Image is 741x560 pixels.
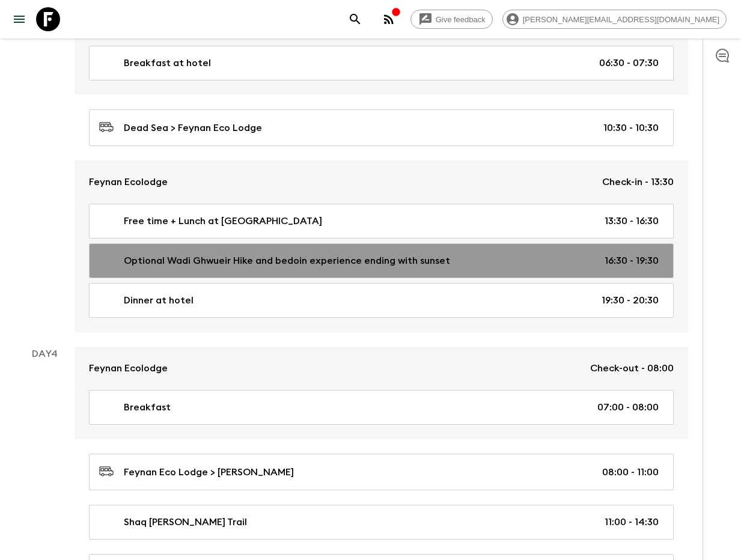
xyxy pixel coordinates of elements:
a: Feynan Eco Lodge > [PERSON_NAME]08:00 - 11:00 [89,454,674,490]
p: Free time + Lunch at [GEOGRAPHIC_DATA] [124,214,322,228]
a: Dead Sea > Feynan Eco Lodge10:30 - 10:30 [89,109,674,146]
a: Give feedback [410,10,493,29]
p: Check-in - 13:30 [602,175,674,189]
p: 08:00 - 11:00 [602,465,659,479]
p: 06:30 - 07:30 [599,56,659,70]
p: 13:30 - 16:30 [605,214,659,228]
p: Optional Wadi Ghwueir Hike and bedoin experience ending with sunset [124,254,450,268]
p: 19:30 - 20:30 [602,293,659,308]
p: Dead Sea > Feynan Eco Lodge [124,121,262,135]
span: Give feedback [429,15,492,24]
a: Breakfast07:00 - 08:00 [89,390,674,425]
p: Feynan Ecolodge [89,175,168,189]
p: Check-out - 08:00 [590,361,674,376]
a: Free time + Lunch at [GEOGRAPHIC_DATA]13:30 - 16:30 [89,204,674,239]
p: 10:30 - 10:30 [603,121,659,135]
a: Optional Wadi Ghwueir Hike and bedoin experience ending with sunset16:30 - 19:30 [89,243,674,278]
a: Dinner at hotel19:30 - 20:30 [89,283,674,318]
a: Breakfast at hotel06:30 - 07:30 [89,46,674,81]
p: 07:00 - 08:00 [597,400,659,415]
p: Day 4 [14,347,75,361]
p: Dinner at hotel [124,293,194,308]
button: search adventures [343,7,367,31]
p: Feynan Eco Lodge > [PERSON_NAME] [124,465,294,479]
div: [PERSON_NAME][EMAIL_ADDRESS][DOMAIN_NAME] [502,10,727,29]
a: Shaq [PERSON_NAME] Trail11:00 - 14:30 [89,505,674,540]
p: Breakfast [124,400,171,415]
a: Feynan EcolodgeCheck-in - 13:30 [75,160,688,204]
button: menu [7,7,31,31]
p: Feynan Ecolodge [89,361,168,376]
a: Feynan EcolodgeCheck-out - 08:00 [75,347,688,390]
p: 11:00 - 14:30 [605,515,659,529]
span: [PERSON_NAME][EMAIL_ADDRESS][DOMAIN_NAME] [516,15,726,24]
p: 16:30 - 19:30 [605,254,659,268]
p: Shaq [PERSON_NAME] Trail [124,515,247,529]
p: Breakfast at hotel [124,56,211,70]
